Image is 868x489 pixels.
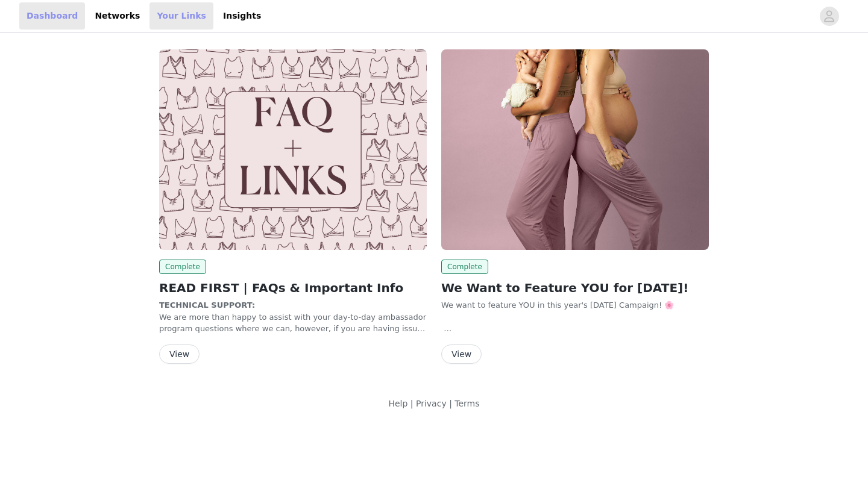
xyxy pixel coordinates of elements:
[441,260,488,274] span: Complete
[441,299,709,311] div: We want to feature YOU in this year's [DATE] Campaign! 🌸
[87,2,147,30] a: Networks
[159,350,200,359] a: View
[441,49,709,250] img: Kindred Bravely
[449,399,452,408] span: |
[159,344,200,364] button: View
[149,2,213,30] a: Your Links
[19,2,85,30] a: Dashboard
[159,301,255,310] strong: TECHNICAL SUPPORT:
[441,344,482,364] button: View
[216,2,268,30] a: Insights
[823,7,835,26] div: avatar
[159,299,427,335] p: We are more than happy to assist with your day-to-day ambassador program questions where we can, ...
[159,49,427,250] img: Kindred Bravely
[441,279,709,297] h2: We Want to Feature YOU for [DATE]!
[454,399,479,408] a: Terms
[410,399,414,408] span: |
[388,399,407,408] a: Help
[159,279,427,297] h2: READ FIRST | FAQs & Important Info
[441,350,482,359] a: View
[416,399,447,408] a: Privacy
[159,260,206,274] span: Complete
